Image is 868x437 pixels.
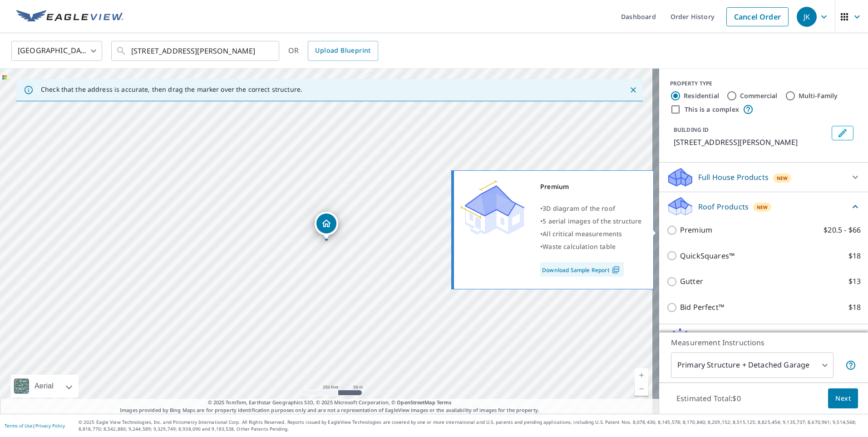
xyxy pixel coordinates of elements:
[685,105,739,114] label: This is a complex
[627,84,639,96] button: Close
[799,91,838,100] label: Multi-Family
[5,422,33,429] a: Terms of Use
[11,38,102,64] div: [GEOGRAPHIC_DATA]
[437,399,452,406] a: Terms
[848,276,861,287] p: $13
[670,79,857,88] div: PROPERTY TYPE
[540,262,624,277] a: Download Sample Report
[666,196,861,217] div: Roof ProductsNew
[635,368,648,382] a: Current Level 17, Zoom In
[16,10,123,24] img: EV Logo
[461,180,524,235] img: Premium
[131,38,261,64] input: Search by address or latitude-longitude
[666,328,861,350] div: Solar ProductsNew
[684,91,719,100] label: Residential
[79,419,863,432] p: © 2025 Eagle View Technologies, Inc. and Pictometry International Corp. All Rights Reserved. Repo...
[610,266,622,274] img: Pdf Icon
[777,174,788,182] span: New
[208,399,452,407] span: © 2025 TomTom, Earthstar Geographics SIO, © 2025 Microsoft Corporation, ©
[848,302,861,313] p: $18
[397,399,435,406] a: OpenStreetMap
[669,388,748,408] p: Estimated Total: $0
[5,423,65,428] p: |
[11,375,79,397] div: Aerial
[308,41,378,61] a: Upload Blueprint
[542,217,641,225] span: 5 aerial images of the structure
[315,45,370,56] span: Upload Blueprint
[542,242,616,251] span: Waste calculation table
[835,393,851,404] span: Next
[540,180,642,193] div: Premium
[35,422,65,429] a: Privacy Policy
[540,202,642,215] div: •
[848,250,861,262] p: $18
[740,91,778,100] label: Commercial
[680,276,703,287] p: Gutter
[726,7,789,26] a: Cancel Order
[542,204,615,213] span: 3D diagram of the roof
[671,337,856,348] p: Measurement Instructions
[674,126,709,134] p: BUILDING ID
[680,250,735,262] p: QuickSquares™
[32,375,56,397] div: Aerial
[832,126,853,140] button: Edit building 1
[540,240,642,253] div: •
[797,7,817,27] div: JK
[698,172,769,183] p: Full House Products
[671,353,833,378] div: Primary Structure + Detached Garage
[288,41,378,61] div: OR
[540,228,642,240] div: •
[674,137,828,148] p: [STREET_ADDRESS][PERSON_NAME]
[828,388,858,409] button: Next
[680,302,724,313] p: Bid Perfect™
[757,204,768,211] span: New
[666,166,861,188] div: Full House ProductsNew
[542,229,622,238] span: All critical measurements
[845,360,856,371] span: Your report will include the primary structure and a detached garage if one exists.
[698,201,749,212] p: Roof Products
[41,85,302,94] p: Check that the address is accurate, then drag the marker over the correct structure.
[635,382,648,396] a: Current Level 17, Zoom Out
[824,224,861,236] p: $20.5 - $66
[680,224,712,236] p: Premium
[540,215,642,228] div: •
[315,212,338,240] div: Dropped pin, building 1, Residential property, 936 Greenwood Rd Boydton, VA 23917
